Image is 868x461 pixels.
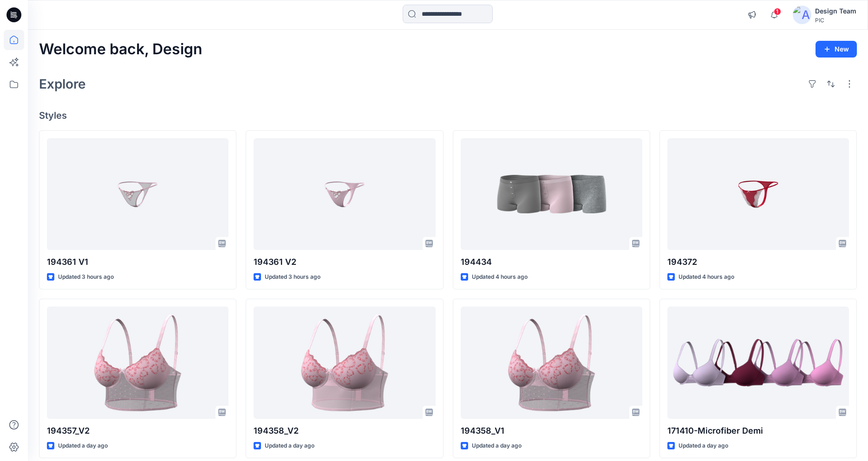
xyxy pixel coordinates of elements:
[816,41,857,58] button: New
[254,424,435,437] p: 194358_V2
[265,272,320,282] p: Updated 3 hours ago
[472,441,522,451] p: Updated a day ago
[58,272,114,282] p: Updated 3 hours ago
[679,272,734,282] p: Updated 4 hours ago
[667,307,849,418] a: 171410-Microfiber Demi
[774,8,781,15] span: 1
[461,307,642,418] a: 194358_V1
[47,307,228,418] a: 194357_V2
[254,138,435,250] a: 194361 V2
[679,441,728,451] p: Updated a day ago
[254,256,435,269] p: 194361 V2
[815,6,856,17] div: Design Team
[47,256,228,269] p: 194361 V1
[793,6,811,24] img: avatar
[58,441,108,451] p: Updated a day ago
[47,424,228,437] p: 194357_V2
[472,272,528,282] p: Updated 4 hours ago
[667,256,849,269] p: 194372
[667,138,849,250] a: 194372
[265,441,314,451] p: Updated a day ago
[39,77,86,91] h2: Explore
[47,138,228,250] a: 194361 V1
[254,307,435,418] a: 194358_V2
[39,41,202,58] h2: Welcome back, Design
[39,110,857,121] h4: Styles
[461,424,642,437] p: 194358_V1
[815,17,856,24] div: PIC
[461,256,642,269] p: 194434
[461,138,642,250] a: 194434
[667,424,849,437] p: 171410-Microfiber Demi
